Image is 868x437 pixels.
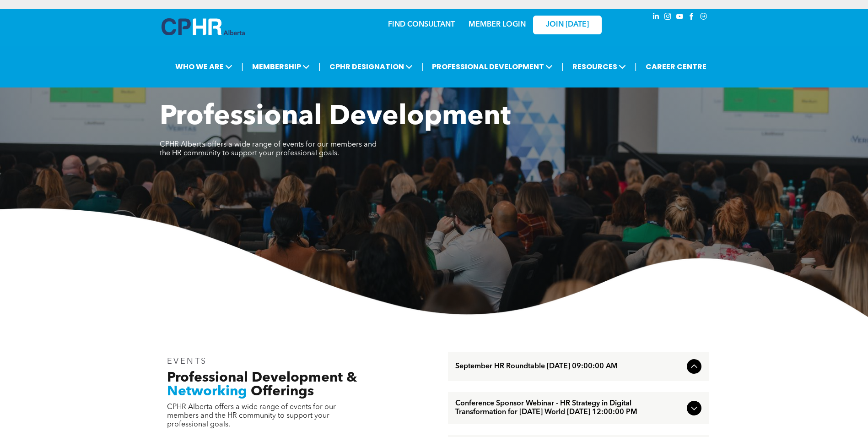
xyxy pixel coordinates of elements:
[643,58,709,75] a: CAREER CENTRE
[663,11,673,24] a: instagram
[160,141,377,157] span: CPHR Alberta offers a wide range of events for our members and the HR community to support your p...
[635,57,637,76] li: |
[241,57,243,76] li: |
[687,11,697,24] a: facebook
[546,21,589,29] span: JOIN [DATE]
[162,18,245,35] img: A blue and white logo for cp alberta
[167,371,357,385] span: Professional Development &
[561,57,564,76] li: |
[167,357,208,366] span: EVENTS
[318,57,321,76] li: |
[570,58,629,75] span: RESOURCES
[160,104,511,131] span: Professional Development
[533,16,602,34] a: JOIN [DATE]
[429,58,555,75] span: PROFESSIONAL DEVELOPMENT
[699,11,709,24] a: Social network
[327,58,415,75] span: CPHR DESIGNATION
[249,58,313,75] span: MEMBERSHIP
[675,11,685,24] a: youtube
[651,11,661,24] a: linkedin
[167,404,336,428] span: CPHR Alberta offers a wide range of events for our members and the HR community to support your p...
[173,58,235,75] span: WHO WE ARE
[469,21,526,28] a: MEMBER LOGIN
[251,385,314,399] span: Offerings
[421,57,424,76] li: |
[167,385,247,399] span: Networking
[455,362,683,371] span: September HR Roundtable [DATE] 09:00:00 AM
[455,399,683,417] span: Conference Sponsor Webinar - HR Strategy in Digital Transformation for [DATE] World [DATE] 12:00:...
[388,21,455,28] a: FIND CONSULTANT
